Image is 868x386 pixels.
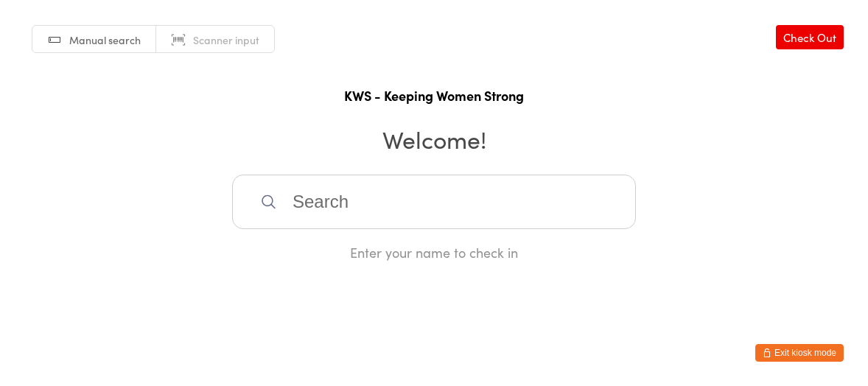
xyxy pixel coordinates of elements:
[15,122,853,155] h2: Welcome!
[69,32,141,47] span: Manual search
[232,175,636,229] input: Search
[193,32,259,47] span: Scanner input
[232,243,636,262] div: Enter your name to check in
[776,25,844,49] a: Check Out
[755,344,844,362] button: Exit kiosk mode
[15,86,853,105] h1: KWS - Keeping Women Strong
